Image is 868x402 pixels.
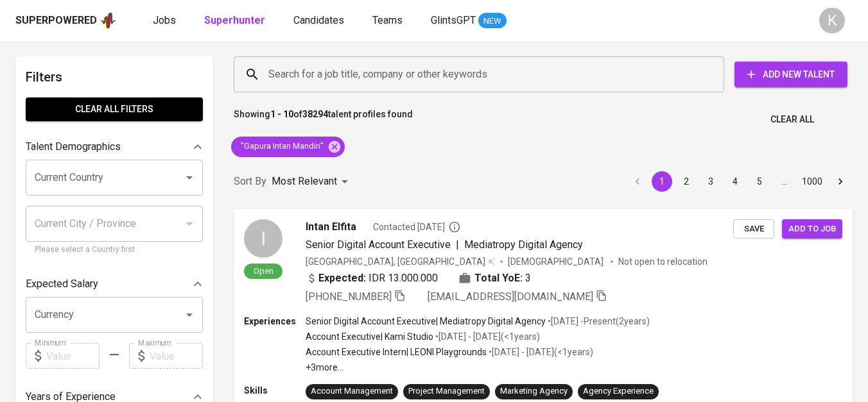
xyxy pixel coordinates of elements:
input: Value [150,343,203,369]
p: Experiences [244,315,306,328]
button: Go to page 1000 [798,171,826,192]
button: Clear All [765,108,819,131]
span: Add to job [788,222,836,237]
a: GlintsGPT NEW [431,13,507,29]
a: Superpoweredapp logo [15,11,117,30]
img: yH5BAEAAAAALAAAAAABAAEAAAIBRAA7 [358,221,368,231]
p: Talent Demographics [26,139,121,155]
img: app logo [100,11,117,30]
span: Add New Talent [745,67,837,83]
input: Value [46,343,100,369]
a: Teams [372,13,405,29]
a: Candidates [293,13,347,29]
p: Account Executive Intern | LEONI Playgrounds [306,346,487,358]
p: • [DATE] - [DATE] ( <1 years ) [487,346,593,358]
div: Superpowered [15,13,97,28]
div: IDR 13.000.000 [306,271,438,286]
button: Open [180,306,198,324]
span: [PHONE_NUMBER] [306,290,392,303]
span: Contacted [DATE] [373,221,461,233]
p: Sort By [234,174,266,189]
p: Account Executive | Kami Studio [306,330,433,343]
div: Account Management [311,385,393,398]
button: Go to page 5 [749,171,770,192]
a: Jobs [153,13,178,29]
h6: Filters [26,67,203,87]
span: Clear All [770,112,814,128]
p: • [DATE] - [DATE] ( <1 years ) [433,330,540,343]
b: Expected: [318,271,366,286]
span: Teams [372,14,403,26]
b: Total YoE: [474,271,523,286]
button: Add New Talent [734,62,847,87]
button: Go to page 4 [725,171,745,192]
span: [DEMOGRAPHIC_DATA] [508,255,605,268]
div: Most Relevant [272,170,352,194]
b: 1 - 10 [270,109,293,119]
p: Please select a Country first [35,244,194,256]
b: 38294 [302,109,328,119]
p: Skills [244,384,306,397]
span: Candidates [293,14,344,26]
span: Save [740,222,768,237]
button: Go to next page [830,171,851,192]
p: Showing of talent profiles found [234,108,413,131]
p: +3 more ... [306,361,650,374]
span: [EMAIL_ADDRESS][DOMAIN_NAME] [428,290,593,303]
span: Clear All filters [36,101,193,117]
span: Intan Elfita [306,219,356,235]
span: Jobs [153,14,176,26]
p: Senior Digital Account Executive | Mediatropy Digital Agency [306,315,546,328]
button: Clear All filters [26,97,203,121]
button: Go to page 2 [676,171,697,192]
span: Mediatropy Digital Agency [464,239,583,251]
button: page 1 [652,171,672,192]
span: GlintsGPT [431,14,476,26]
p: Expected Salary [26,276,98,292]
img: yH5BAEAAAAALAAAAAABAAEAAAIBRAA7 [407,290,417,301]
div: … [774,175,794,188]
span: "Gapura Intan Mandiri" [231,140,331,153]
p: Not open to relocation [618,255,707,268]
span: 3 [525,271,531,286]
div: Talent Demographics [26,134,203,160]
span: NEW [478,15,507,28]
button: Save [733,219,774,239]
div: "Gapura Intan Mandiri" [231,137,345,157]
a: Superhunter [204,13,268,29]
svg: By Batam recruiter [448,221,461,233]
p: • [DATE] - Present ( 2 years ) [546,315,650,328]
span: Senior Digital Account Executive [306,239,451,251]
nav: pagination navigation [625,171,853,192]
button: Go to page 3 [700,171,721,192]
button: Open [180,169,198,187]
div: K [819,8,845,33]
div: [GEOGRAPHIC_DATA], [GEOGRAPHIC_DATA] [306,255,495,268]
div: Marketing Agency [500,385,568,398]
span: | [456,237,459,253]
b: Superhunter [204,14,265,26]
div: Expected Salary [26,271,203,297]
div: Project Management [408,385,485,398]
button: Add to job [782,219,842,239]
div: Agency Experience [583,385,654,398]
span: Open [248,265,279,276]
div: I [244,219,282,258]
p: Most Relevant [272,174,337,189]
